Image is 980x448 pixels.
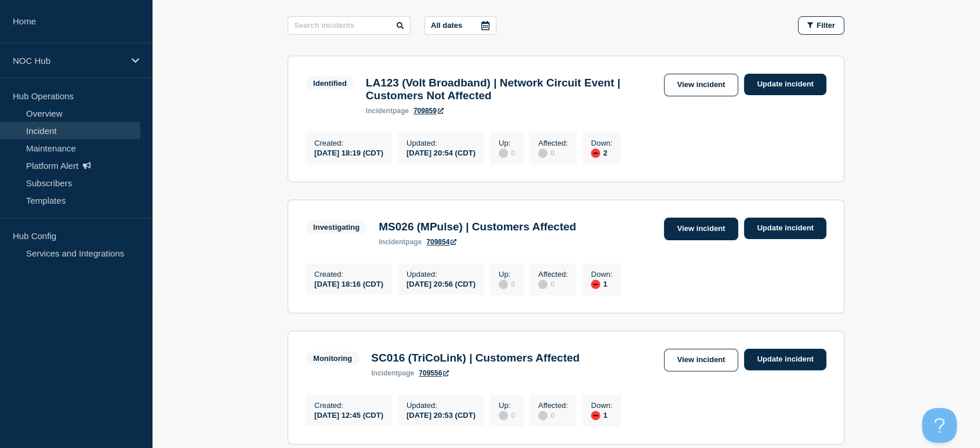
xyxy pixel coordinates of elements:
div: disabled [538,149,547,158]
button: All dates [424,16,496,35]
p: Up : [499,270,515,279]
div: down [591,411,600,420]
div: 0 [499,279,515,289]
div: 2 [591,147,612,158]
p: Down : [591,270,612,279]
a: Update incident [744,218,826,239]
a: View incident [664,74,739,96]
h3: MS026 (MPulse) | Customers Affected [379,221,576,233]
div: disabled [538,411,547,420]
div: [DATE] 12:45 (CDT) [314,410,383,420]
p: Down : [591,139,612,147]
p: All dates [431,21,462,30]
div: 0 [499,410,515,420]
a: View incident [664,218,739,240]
span: incident [379,238,405,246]
iframe: Help Scout Beacon - Open [922,408,957,443]
button: Filter [798,16,844,35]
a: View incident [664,349,739,371]
div: 0 [538,279,568,289]
div: down [591,280,600,289]
span: Investigating [306,221,367,234]
a: Update incident [744,74,826,95]
p: page [379,238,422,246]
div: [DATE] 18:19 (CDT) [314,147,383,157]
div: [DATE] 20:53 (CDT) [406,410,476,420]
div: disabled [538,280,547,289]
p: page [366,107,409,115]
span: Monitoring [306,352,360,365]
span: incident [371,369,398,377]
div: disabled [499,149,508,158]
a: 709854 [426,238,456,246]
p: Up : [499,401,515,410]
div: [DATE] 20:56 (CDT) [406,279,476,288]
div: 0 [499,147,515,158]
div: down [591,149,600,158]
p: Down : [591,401,612,410]
a: 709859 [413,107,444,115]
p: Affected : [538,270,568,279]
h3: LA123 (Volt Broadband) | Network Circuit Event | Customers Not Affected [366,77,658,102]
p: Created : [314,401,383,410]
span: Identified [306,77,354,90]
a: Update incident [744,349,826,370]
div: 0 [538,410,568,420]
div: 0 [538,147,568,158]
p: Updated : [406,139,476,147]
div: 1 [591,279,612,289]
span: Filter [816,21,835,30]
input: Search incidents [288,16,411,35]
p: NOC Hub [13,56,124,66]
span: incident [366,107,393,115]
p: Affected : [538,139,568,147]
p: page [371,369,414,377]
div: [DATE] 20:54 (CDT) [406,147,476,157]
p: Updated : [406,401,476,410]
div: disabled [499,411,508,420]
p: Updated : [406,270,476,279]
p: Created : [314,139,383,147]
div: disabled [499,280,508,289]
p: Created : [314,270,383,279]
p: Affected : [538,401,568,410]
h3: SC016 (TriCoLink) | Customers Affected [371,352,579,364]
div: [DATE] 18:16 (CDT) [314,279,383,288]
a: 709556 [419,369,449,377]
div: 1 [591,410,612,420]
p: Up : [499,139,515,147]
